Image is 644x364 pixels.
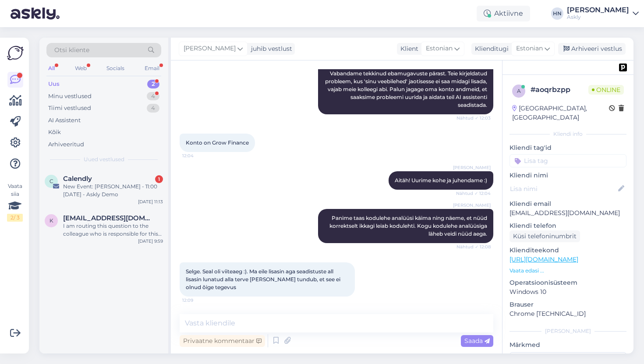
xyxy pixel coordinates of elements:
[471,44,509,53] div: Klienditugi
[46,63,57,74] div: All
[510,154,626,167] input: Lisa tag
[510,267,626,275] p: Vaata edasi ...
[510,287,626,297] p: Windows 10
[63,183,163,198] div: New Event: [PERSON_NAME] - 11:00 [DATE] - Askly Demo
[510,221,626,230] p: Kliendi telefon
[510,340,626,350] p: Märkmed
[567,7,629,14] div: [PERSON_NAME]
[329,215,488,237] span: Panime taas kodulehe analüüsi käima ning näeme, et nüüd korrektselt ikkagi leiab kodulehti. Kogu ...
[510,300,626,309] p: Brauser
[588,85,624,95] span: Online
[138,198,163,205] div: [DATE] 11:13
[63,214,154,222] span: Kk@hh.ee
[184,44,236,53] span: [PERSON_NAME]
[453,202,491,209] span: [PERSON_NAME]
[516,44,543,53] span: Estonian
[84,155,124,163] span: Uued vestlused
[517,88,521,94] span: a
[510,199,626,209] p: Kliendi email
[48,140,84,149] div: Arhiveeritud
[456,115,491,121] span: Nähtud ✓ 12:03
[510,130,626,138] div: Kliendi info
[180,335,265,347] div: Privaatne kommentaar
[558,43,626,55] div: Arhiveeri vestlus
[395,177,487,184] span: Aitäh! Uurime kohe ja juhendame :)
[182,152,215,159] span: 12:04
[510,230,580,242] div: Küsi telefoninumbrit
[510,209,626,218] p: [EMAIL_ADDRESS][DOMAIN_NAME]
[456,190,491,197] span: Nähtud ✓ 12:04
[147,104,159,113] div: 4
[510,309,626,318] p: Chrome [TECHNICAL_ID]
[50,178,53,184] span: C
[73,63,88,74] div: Web
[48,128,61,137] div: Kõik
[186,268,342,290] span: Selge. Seal oli viiteaeg :). Ma eile lisasin aga seadistuste all lisasin lunatud alla terve [PERS...
[186,139,249,146] span: Konto on Grow Finance
[456,244,491,250] span: Nähtud ✓ 12:08
[48,80,60,88] div: Uus
[510,184,616,194] input: Lisa nimi
[50,217,53,224] span: K
[63,222,163,238] div: I am routing this question to the colleague who is responsible for this topic. The reply might ta...
[510,246,626,255] p: Klienditeekond
[477,6,530,21] div: Aktiivne
[143,63,161,74] div: Email
[63,175,92,183] span: Calendly
[510,171,626,180] p: Kliendi nimi
[54,46,89,55] span: Otsi kliente
[567,14,629,21] div: Askly
[325,54,488,108] span: Tere! Vabandame tekkinud ebamugavuste pärast. Teie kirjeldatud probleem, kus 'sinu veebilehed' ja...
[397,44,418,53] div: Klient
[464,337,490,345] span: Saada
[551,7,563,20] div: HN
[155,175,163,183] div: 1
[531,85,588,95] div: # aoqrbzpp
[248,44,292,53] div: juhib vestlust
[147,80,159,88] div: 2
[7,45,24,61] img: Askly Logo
[426,44,453,53] span: Estonian
[48,116,81,125] div: AI Assistent
[619,64,627,71] img: pd
[510,143,626,152] p: Kliendi tag'id
[105,63,126,74] div: Socials
[147,92,159,101] div: 4
[510,255,578,263] a: [URL][DOMAIN_NAME]
[182,297,215,304] span: 12:09
[567,7,639,21] a: [PERSON_NAME]Askly
[48,92,92,101] div: Minu vestlused
[7,214,23,222] div: 2 / 3
[7,182,23,222] div: Vaata siia
[453,164,491,171] span: [PERSON_NAME]
[510,278,626,287] p: Operatsioonisüsteem
[510,327,626,335] div: [PERSON_NAME]
[138,238,163,244] div: [DATE] 9:59
[512,104,609,122] div: [GEOGRAPHIC_DATA], [GEOGRAPHIC_DATA]
[48,104,91,113] div: Tiimi vestlused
